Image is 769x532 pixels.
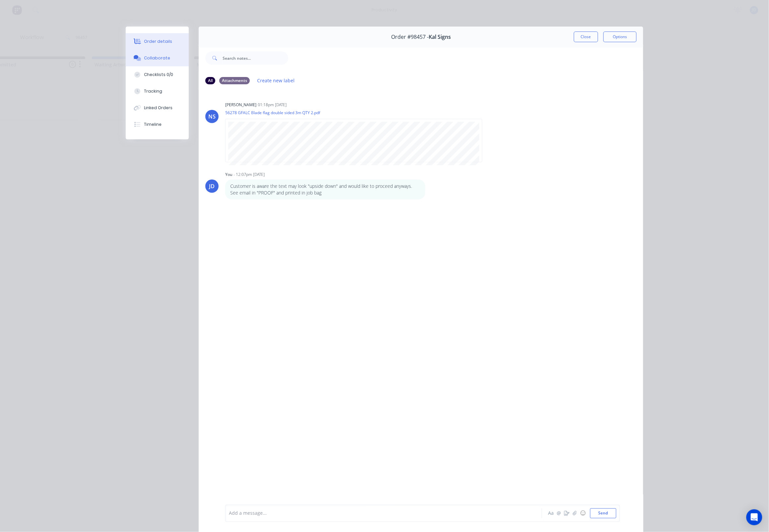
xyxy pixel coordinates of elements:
button: @ [555,509,563,517]
div: You [225,172,232,178]
div: Attachments [219,77,250,84]
div: Order details [144,38,173,44]
button: Linked Orders [126,100,189,116]
div: JD [209,182,215,190]
div: - 12:07pm [DATE] [234,172,265,178]
button: ☺ [579,509,587,517]
span: Order #98457 - [391,34,429,40]
button: Checklists 0/0 [126,66,189,83]
div: Tracking [144,88,163,94]
button: Collaborate [126,50,189,66]
div: [PERSON_NAME] [225,102,256,108]
span: Kal Signs [429,34,451,40]
p: 56278 GFALC Blade flag double sided 3m QTY 2.pdf [225,110,489,115]
div: Linked Orders [144,105,173,111]
div: All [205,77,215,84]
div: Open Intercom Messenger [746,509,762,525]
div: 01:18pm [DATE] [258,102,287,108]
p: Customer is aware the text may look "upside down" and would like to proceed anyways. See email in... [230,183,420,196]
button: Aa [547,509,555,517]
button: Options [603,32,637,42]
div: Timeline [144,121,162,127]
button: Create new label [254,76,298,85]
input: Search notes... [223,51,288,65]
button: Order details [126,33,189,50]
div: NS [208,113,216,120]
div: Checklists 0/0 [144,72,174,78]
div: Collaborate [144,55,171,61]
button: Tracking [126,83,189,100]
button: Close [574,32,598,42]
button: Send [590,508,616,518]
button: Timeline [126,116,189,133]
